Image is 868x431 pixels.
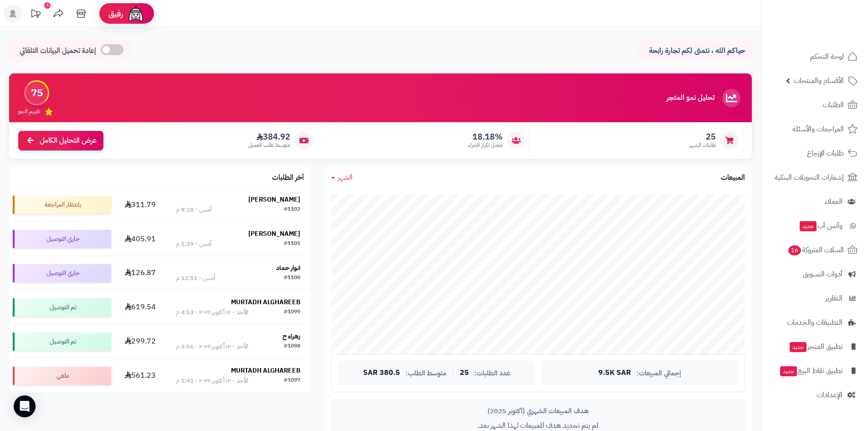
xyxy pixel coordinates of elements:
div: تم التوصيل [13,332,111,351]
div: #1097 [284,376,300,385]
span: المراجعات والأسئلة [792,123,844,135]
span: تطبيق نقاط البيع [779,364,842,377]
div: #1099 [284,308,300,317]
span: عدد الطلبات: [474,369,510,377]
div: ملغي [13,367,111,385]
p: حياكم الله ، نتمنى لكم تجارة رابحة [645,46,745,56]
a: طلبات الإرجاع [767,142,863,164]
span: تطبيق المتجر [789,340,842,353]
a: أدوات التسويق [767,263,863,285]
td: 405.91 [115,222,165,256]
div: الأحد - ١٢ أكتوبر ٢٠٢٥ - 1:41 م [176,376,248,385]
span: رفيق [108,8,123,19]
span: الشهر [338,172,353,183]
div: الأحد - ١٢ أكتوبر ٢٠٢٥ - 3:56 م [176,342,248,351]
span: الأقسام والمنتجات [794,74,844,87]
td: 299.72 [115,325,165,358]
span: جديد [790,342,806,352]
a: التطبيقات والخدمات [767,312,863,333]
img: ai-face.png [127,5,145,23]
h3: آخر الطلبات [272,174,304,182]
img: logo-2.png [806,18,859,37]
span: تقييم النمو [18,108,40,115]
strong: MURTADH ALGHAREEB [231,366,300,375]
span: معدل تكرار الشراء [468,141,503,149]
span: الإعدادات [817,389,842,401]
span: جديد [800,221,817,231]
td: 311.79 [115,188,165,222]
span: عرض التحليل الكامل [40,135,97,146]
h3: المبيعات [721,174,745,182]
a: الإعدادات [767,384,863,406]
span: متوسط طلب العميل [248,141,290,149]
span: السلات المتروكة [787,244,844,256]
span: إعادة تحميل البيانات التلقائي [20,46,96,56]
span: متوسط الطلب: [406,369,447,377]
strong: انوار حماد [276,263,300,273]
span: 18.18% [468,132,503,142]
div: #1102 [284,205,300,214]
div: أمس - 9:28 م [176,205,211,214]
span: جديد [780,366,797,376]
span: طلبات الإرجاع [807,147,844,160]
td: 561.23 [115,359,165,393]
a: تحديثات المنصة [24,5,47,25]
strong: [PERSON_NAME] [248,195,300,204]
td: 619.54 [115,291,165,324]
div: الأحد - ١٢ أكتوبر ٢٠٢٥ - 4:53 م [176,308,248,317]
a: المراجعات والأسئلة [767,118,863,140]
p: لم يتم تحديد هدف للمبيعات لهذا الشهر بعد. [339,421,738,431]
div: أمس - 12:51 م [176,274,215,283]
div: أمس - 1:39 م [176,239,211,249]
div: تم التوصيل [13,298,111,317]
span: التطبيقات والخدمات [787,316,842,329]
span: 25 [460,369,469,377]
span: 9.5K SAR [598,369,631,377]
span: 384.92 [248,132,290,142]
a: العملاء [767,191,863,213]
span: التقارير [825,292,842,305]
a: تطبيق نقاط البيعجديد [767,360,863,382]
div: جاري التوصيل [13,230,111,248]
span: طلبات الشهر [689,141,716,149]
div: 1 [44,2,51,9]
strong: [PERSON_NAME] [248,229,300,239]
a: التقارير [767,287,863,309]
div: Open Intercom Messenger [14,395,36,417]
span: 380.5 SAR [363,369,400,377]
span: أدوات التسويق [803,268,842,280]
a: لوحة التحكم [767,46,863,68]
h3: تحليل نمو المتجر [667,94,714,102]
div: #1101 [284,239,300,249]
span: 25 [689,132,716,142]
span: | [452,369,454,376]
a: عرض التحليل الكامل [18,131,103,151]
span: إشعارات التحويلات البنكية [775,171,844,184]
span: العملاء [825,195,842,208]
td: 126.87 [115,256,165,290]
a: إشعارات التحويلات البنكية [767,166,863,188]
a: السلات المتروكة16 [767,239,863,261]
a: وآتس آبجديد [767,215,863,237]
span: الطلبات [823,99,844,111]
a: الطلبات [767,94,863,116]
strong: زهراء ح [282,332,300,341]
span: إجمالي المبيعات: [637,369,681,377]
a: تطبيق المتجرجديد [767,336,863,358]
div: هدف المبيعات الشهري (أكتوبر 2025) [339,406,738,416]
div: #1098 [284,342,300,351]
div: جاري التوصيل [13,264,111,282]
span: 16 [788,245,801,255]
a: الشهر [331,172,353,183]
div: #1100 [284,274,300,283]
div: بانتظار المراجعة [13,196,111,214]
strong: MURTADH ALGHAREEB [231,297,300,307]
span: وآتس آب [799,219,842,232]
span: لوحة التحكم [810,50,844,63]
